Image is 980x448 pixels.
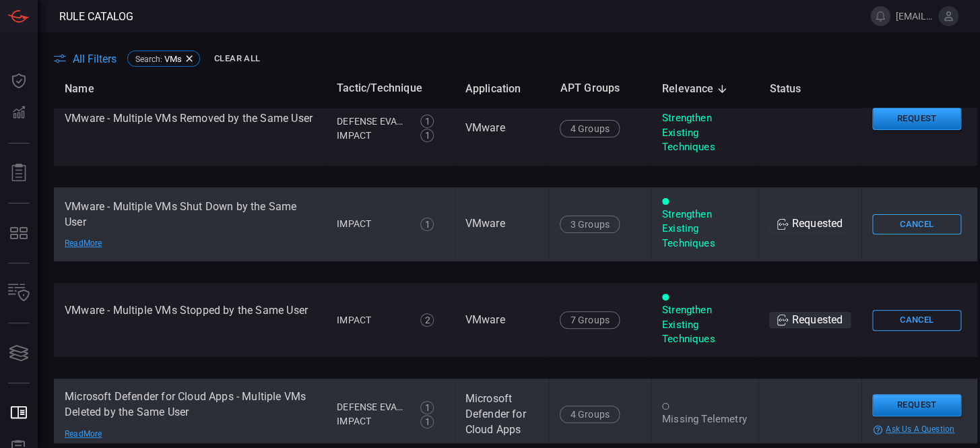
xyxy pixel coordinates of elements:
[337,313,405,327] div: Impact
[560,311,619,329] div: 7 Groups
[560,406,619,423] div: 4 Groups
[54,53,117,65] button: All Filters
[455,283,550,357] td: VMware
[65,428,159,439] div: Read More
[3,277,35,309] button: Inventory
[3,97,35,129] button: Detections
[872,424,967,435] div: ask us a question
[59,10,133,23] span: Rule Catalog
[560,216,619,233] div: 3 Groups
[872,394,961,416] button: Request
[662,81,731,97] span: Relevance
[164,54,182,64] span: VMs
[662,207,748,251] div: Strengthen Existing Techniques
[896,11,933,22] span: [EMAIL_ADDRESS][DOMAIN_NAME]
[135,55,162,64] span: Search :
[455,187,550,261] td: VMware
[560,120,619,137] div: 4 Groups
[465,81,539,97] span: Application
[211,49,263,69] button: Clear All
[3,337,35,369] button: Cards
[455,91,550,165] td: VMware
[54,283,326,357] td: VMware - Multiple VMs Stopped by the Same User
[420,415,434,428] div: 1
[65,81,112,97] span: Name
[769,81,818,97] span: Status
[3,157,35,189] button: Reports
[420,115,434,128] div: 1
[872,214,961,235] button: Cancel
[769,312,851,328] div: Requested
[662,111,748,154] div: Strengthen Existing Techniques
[3,65,35,97] button: Dashboard
[337,115,405,129] div: Defense Evasion
[127,51,200,67] div: Search:VMs
[872,310,961,331] button: Cancel
[54,187,326,261] td: VMware - Multiple VMs Shut Down by the Same User
[420,401,434,414] div: 1
[420,313,434,327] div: 2
[73,53,117,65] span: All Filters
[337,129,405,143] div: Impact
[337,217,405,231] div: Impact
[54,91,326,165] td: VMware - Multiple VMs Removed by the Same User
[872,108,961,130] button: Request
[662,303,748,346] div: Strengthen Existing Techniques
[337,400,405,414] div: Defense Evasion
[65,238,159,249] div: Read More
[769,216,851,232] div: Requested
[3,397,35,429] button: Rule Catalog
[326,69,455,108] th: Tactic/Technique
[420,129,434,142] div: 1
[420,218,434,231] div: 1
[3,217,35,249] button: MITRE - Detection Posture
[337,414,405,428] div: Impact
[662,412,748,426] div: Missing Telemetry
[549,69,651,108] th: APT Groups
